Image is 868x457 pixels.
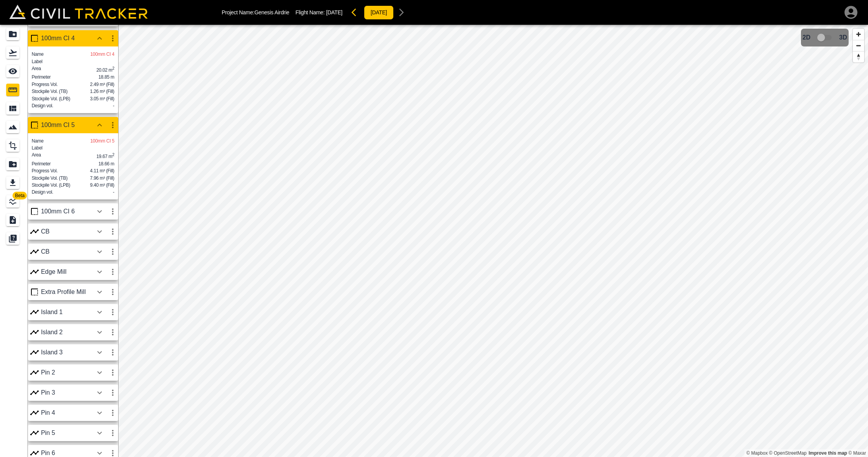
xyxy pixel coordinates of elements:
a: Mapbox [746,450,768,456]
a: Maxar [848,450,866,456]
span: 2D [803,34,810,41]
span: 3D model not uploaded yet [814,30,836,45]
p: Project Name: Genesis Airdrie [222,9,289,15]
button: [DATE] [364,5,393,20]
a: Map feedback [809,450,847,456]
span: 3D [839,34,847,41]
img: Civil Tracker [9,5,148,19]
button: Zoom out [853,40,864,51]
button: Zoom in [853,29,864,40]
button: Reset bearing to north [853,51,864,62]
p: Flight Name: [295,9,342,15]
span: [DATE] [326,9,342,15]
canvas: Map [118,25,868,457]
a: OpenStreetMap [769,450,807,456]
